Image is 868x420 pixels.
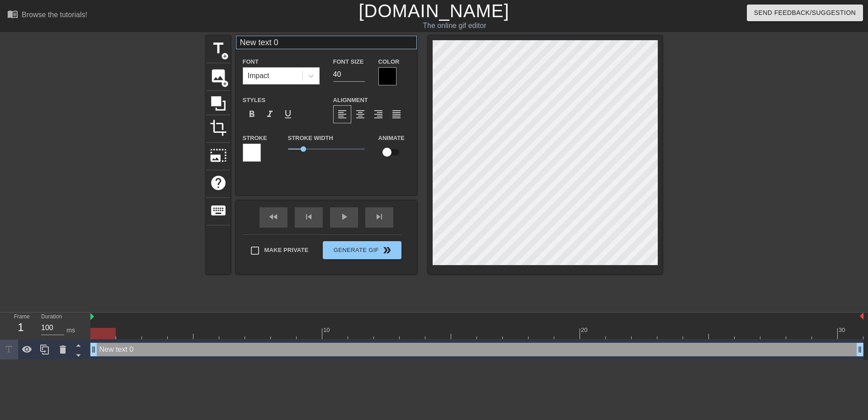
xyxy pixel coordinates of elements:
span: skip_previous [303,211,314,222]
span: help [210,174,227,191]
span: crop [210,119,227,136]
span: format_align_center [355,109,366,120]
button: Send Feedback/Suggestion [747,5,863,21]
span: photo_size_select_large [210,147,227,164]
span: double_arrow [382,245,392,256]
label: Duration [41,314,62,320]
span: drag_handle [855,345,864,354]
span: drag_handle [89,345,98,354]
label: Font Size [333,57,364,66]
span: Send Feedback/Suggestion [754,7,856,19]
div: Impact [248,70,269,81]
span: keyboard [210,202,227,219]
span: format_underline [283,109,293,120]
span: format_align_left [337,109,348,120]
span: fast_rewind [268,211,279,222]
button: Generate Gif [323,241,401,259]
div: 30 [839,326,847,335]
span: format_align_right [373,109,384,120]
div: Browse the tutorials! [22,11,87,19]
div: 10 [323,326,331,335]
span: add_circle [221,80,229,88]
div: 1 [14,319,28,336]
label: Animate [378,134,405,143]
span: image [210,67,227,84]
label: Stroke [243,134,267,143]
div: Frame [7,313,34,339]
a: [DOMAIN_NAME] [359,1,509,21]
label: Font [243,57,259,66]
span: add_circle [221,52,229,60]
img: bound-end.png [860,313,863,320]
span: Make Private [264,246,309,255]
label: Stroke Width [288,134,333,143]
div: ms [66,326,75,335]
span: format_italic [264,109,275,120]
span: skip_next [374,211,385,222]
span: menu_book [7,9,18,19]
label: Styles [243,96,266,105]
span: title [210,40,227,57]
label: Alignment [333,96,368,105]
div: 20 [581,326,589,335]
span: format_bold [246,109,257,120]
div: The online gif editor [294,20,615,31]
span: Generate Gif [326,245,397,256]
label: Color [378,57,400,66]
span: format_align_justify [391,109,402,120]
span: play_arrow [339,211,349,222]
a: Browse the tutorials! [7,9,87,23]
